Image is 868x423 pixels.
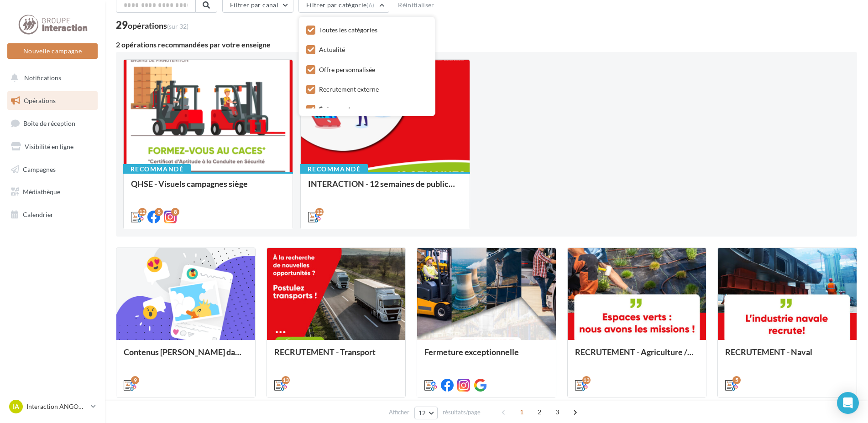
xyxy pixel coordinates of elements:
div: Open Intercom Messenger [837,392,859,414]
span: Boîte de réception [23,119,75,127]
span: IA [13,402,19,411]
div: 12 [138,208,146,216]
p: Interaction ANGOULÈME [26,402,87,411]
span: Visibilité en ligne [25,143,73,150]
div: Événement [319,105,350,114]
div: Recommandé [300,164,368,174]
div: INTERACTION - 12 semaines de publication [308,179,462,197]
span: (sur 32) [167,22,188,30]
span: (6) [366,1,374,9]
div: QHSE - Visuels campagnes siège [131,179,285,197]
a: IA Interaction ANGOULÈME [7,398,98,415]
div: 9 [131,376,139,384]
div: 13 [582,376,591,384]
div: Contenus [PERSON_NAME] dans un esprit estival [124,347,248,366]
div: Offre personnalisée [319,65,375,74]
div: RECRUTEMENT - Agriculture / Espaces verts [575,347,699,366]
div: RECRUTEMENT - Transport [274,347,398,366]
span: 12 [418,409,426,417]
div: opérations [128,21,188,30]
button: Nouvelle campagne [7,43,98,59]
div: Toutes les catégories [319,26,377,35]
a: Boîte de réception [5,113,99,133]
span: Médiathèque [23,188,60,196]
span: 2 [532,405,547,419]
div: 8 [171,208,179,216]
span: résultats/page [443,408,481,417]
span: 3 [550,405,565,419]
span: Opérations [24,97,56,104]
a: Médiathèque [5,182,99,201]
div: Recommandé [123,164,191,174]
div: Actualité [319,45,345,54]
span: Campagnes [23,165,56,173]
span: Afficher [389,408,409,417]
a: Campagnes [5,160,99,179]
div: 8 [155,208,163,216]
div: 2 opérations recommandées par votre enseigne [116,41,857,48]
div: 29 [116,20,188,30]
a: Visibilité en ligne [5,137,99,156]
span: Notifications [24,74,61,82]
a: Opérations [5,91,99,110]
div: Recrutement externe [319,85,379,94]
button: Notifications [5,68,96,88]
div: RECRUTEMENT - Naval [725,347,849,366]
div: Fermeture exceptionnelle [424,347,549,366]
button: 12 [414,407,438,419]
span: 1 [514,405,529,419]
div: 12 [315,208,324,216]
a: Calendrier [5,205,99,224]
div: 5 [732,376,741,384]
span: Calendrier [23,211,53,218]
div: 13 [282,376,290,384]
